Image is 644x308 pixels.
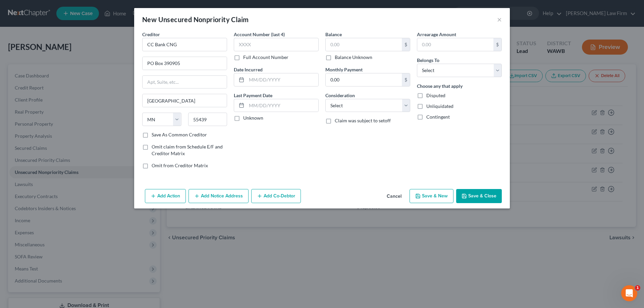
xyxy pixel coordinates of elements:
[234,38,319,51] input: XXXX
[251,189,301,203] button: Add Co-Debtor
[325,92,355,99] label: Consideration
[635,285,640,291] span: 1
[142,32,160,37] span: Creditor
[234,31,285,38] label: Account Number (last 4)
[426,103,453,109] span: Unliquidated
[326,73,402,86] input: 0.00
[497,15,502,23] button: ×
[335,54,372,61] label: Balance Unknown
[142,38,227,51] input: Search creditor by name...
[234,92,272,99] label: Last Payment Date
[243,115,263,121] label: Unknown
[243,54,288,61] label: Full Account Number
[417,31,456,38] label: Arrearage Amount
[142,15,249,24] div: New Unsecured Nonpriority Claim
[152,131,207,138] label: Save As Common Creditor
[247,99,318,112] input: MM/DD/YYYY
[417,38,493,51] input: 0.00
[410,189,453,203] button: Save & New
[417,57,439,63] span: Belongs To
[493,38,501,51] div: $
[152,163,208,168] span: Omit from Creditor Matrix
[426,114,450,120] span: Contingent
[247,73,318,86] input: MM/DD/YYYY
[402,38,410,51] div: $
[143,94,227,107] input: Enter city...
[189,189,249,203] button: Add Notice Address
[426,93,445,98] span: Disputed
[325,31,342,38] label: Balance
[456,189,502,203] button: Save & Close
[381,190,407,203] button: Cancel
[145,189,186,203] button: Add Action
[402,73,410,86] div: $
[188,113,227,126] input: Enter zip...
[621,285,637,301] iframe: Intercom live chat
[143,76,227,88] input: Apt, Suite, etc...
[417,82,463,89] label: Choose any that apply
[326,38,402,51] input: 0.00
[325,66,363,73] label: Monthly Payment
[152,144,223,156] span: Omit claim from Schedule E/F and Creditor Matrix
[234,66,263,73] label: Date Incurred
[335,118,391,123] span: Claim was subject to setoff
[143,57,227,70] input: Enter address...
